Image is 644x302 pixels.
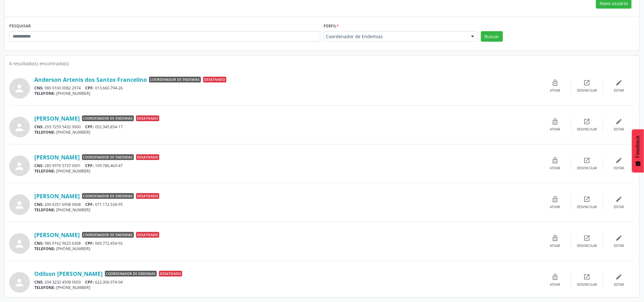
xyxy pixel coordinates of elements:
i: open_in_new [584,235,591,242]
span: CPF: [86,241,94,246]
span: Coordenador de Endemias [82,232,134,238]
div: Desvincular [577,127,597,132]
div: [PHONE_NUMBER] [34,246,539,251]
a: [PERSON_NAME] [34,115,80,122]
label: PESQUISAR [9,21,31,31]
div: [PHONE_NUMBER] [34,207,539,213]
span: CPF: [86,124,94,130]
div: Editar [614,127,624,132]
div: Ativar [550,283,560,287]
span: Desativado [159,271,182,277]
span: Coordenador de Endemias [82,116,134,121]
button: Feedback - Mostrar pesquisa [632,129,644,172]
div: Editar [614,205,624,209]
a: Anderson Artenis dos Santos Francelino [34,76,147,83]
div: 980 0162 9625 6308 069.772.454-92 [34,241,539,246]
div: Ativar [550,166,560,171]
i: edit [615,235,622,242]
i: edit [615,196,622,203]
a: Odilson [PERSON_NAME] [34,270,103,277]
span: TELEFONE: [34,168,55,174]
label: Perfil [324,21,339,31]
span: CPF: [86,202,94,207]
span: Coordenador de Endemias [326,33,465,40]
span: CNS: [34,202,44,207]
div: Editar [614,88,624,93]
span: Coordenador de Endemias [105,271,157,277]
i: edit [615,118,622,125]
i: lock_open [552,157,559,164]
i: open_in_new [584,196,591,203]
a: [PERSON_NAME] [34,154,80,161]
div: Ativar [550,244,560,248]
i: lock_open [552,79,559,86]
span: Desativado [136,232,159,238]
span: CPF: [86,85,94,91]
div: Desvincular [577,166,597,171]
i: person [14,199,25,211]
i: lock_open [552,118,559,125]
span: Desativado [136,193,159,199]
div: Desvincular [577,205,597,209]
i: person [14,83,25,94]
span: CNS: [34,124,44,130]
span: TELEFONE: [34,130,55,135]
a: [PERSON_NAME] [34,231,80,238]
div: Ativar [550,205,560,209]
a: [PERSON_NAME] [34,193,80,200]
span: Desativado [136,116,159,121]
span: Coordenador de Endemias [149,77,201,82]
span: CNS: [34,85,44,91]
div: 6 resultado(s) encontrado(s) [9,60,635,67]
span: CPF: [86,279,94,285]
i: person [14,238,25,249]
div: Desvincular [577,283,597,287]
span: CNS: [34,241,44,246]
div: Editar [614,244,624,248]
span: Desativado [203,77,226,82]
i: open_in_new [584,157,591,164]
span: CNS: [34,163,44,168]
span: TELEFONE: [34,91,55,96]
i: open_in_new [584,118,591,125]
i: person [14,122,25,133]
span: TELEFONE: [34,246,55,251]
div: Editar [614,283,624,287]
button: Buscar [481,31,503,42]
span: CPF: [86,163,94,168]
i: open_in_new [584,79,591,86]
i: lock_open [552,273,559,280]
div: 293 7259 5432 0000 052.345.854-17 [34,124,539,130]
div: 204 3232 4598 0003 622.306.974-04 [34,279,539,285]
i: lock_open [552,235,559,242]
i: edit [615,79,622,86]
span: Desativado [136,154,159,160]
div: 285 9970 5737 0001 109.786.463-47 [34,163,539,168]
span: Feedback [635,136,641,158]
div: [PHONE_NUMBER] [34,91,539,96]
div: Ativar [550,88,560,93]
i: person [14,160,25,172]
div: Desvincular [577,244,597,248]
div: 200 6351 6998 0008 071.172.534-95 [34,202,539,207]
div: [PHONE_NUMBER] [34,168,539,174]
span: CNS: [34,279,44,285]
div: [PHONE_NUMBER] [34,130,539,135]
span: Coordenador de Endemias [82,193,134,199]
div: Editar [614,166,624,171]
span: TELEFONE: [34,285,55,290]
div: Ativar [550,127,560,132]
span: Coordenador de Endemias [82,154,134,160]
i: lock_open [552,196,559,203]
div: 980 0160 0082 2974 013.660.794-26 [34,85,539,91]
span: TELEFONE: [34,207,55,213]
i: edit [615,157,622,164]
i: edit [615,273,622,280]
div: [PHONE_NUMBER] [34,285,539,290]
i: open_in_new [584,273,591,280]
div: Desvincular [577,88,597,93]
